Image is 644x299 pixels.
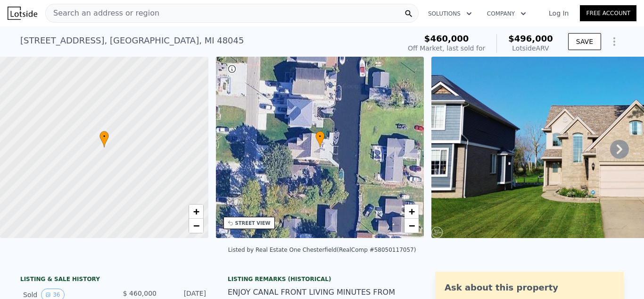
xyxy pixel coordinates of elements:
span: • [99,132,109,141]
span: $496,000 [508,34,553,43]
div: LISTING & SALE HISTORY [20,275,209,285]
button: Show Options [605,32,624,51]
span: + [409,205,415,217]
a: Free Account [580,5,636,21]
a: Zoom in [405,205,419,219]
span: $460,000 [424,34,469,43]
button: Solutions [421,5,479,22]
div: Listed by Real Estate One Chesterfield (RealComp #58050117057) [228,247,416,253]
a: Zoom out [189,219,203,233]
div: STREET VIEW [235,220,271,227]
div: Off Market, last sold for [408,43,485,53]
span: + [193,205,199,217]
div: • [315,131,325,147]
a: Zoom out [405,219,419,233]
div: Listing Remarks (Historical) [228,275,416,283]
a: Log In [537,9,580,18]
span: • [315,132,325,141]
div: [STREET_ADDRESS] , [GEOGRAPHIC_DATA] , MI 48045 [20,34,244,47]
div: Ask about this property [445,281,614,294]
span: Search an address or region [46,8,159,19]
span: − [193,220,199,231]
button: Company [479,5,534,22]
img: Lotside [8,7,37,20]
span: $ 460,000 [123,290,157,297]
span: − [409,220,415,231]
div: • [99,131,109,147]
a: Zoom in [189,205,203,219]
button: SAVE [568,33,601,50]
div: Lotside ARV [508,43,553,53]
